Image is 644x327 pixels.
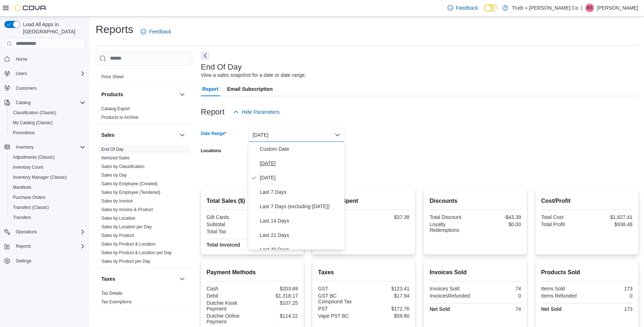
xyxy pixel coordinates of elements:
span: Operations [16,229,37,235]
span: My Catalog (Classic) [10,118,86,127]
a: Sales by Classification [101,164,144,169]
nav: Complex example [4,51,86,285]
span: Operations [13,228,86,236]
div: Total Profit [541,221,585,227]
button: Customers [1,83,88,93]
h2: Payment Methods [207,268,298,277]
button: Catalog [13,98,33,107]
div: Taxes [96,289,192,309]
button: Pricing [178,58,187,67]
div: Sales [96,145,192,268]
span: Custom Date [260,145,342,153]
span: Transfers (Classic) [13,205,49,210]
a: Transfers (Classic) [10,203,52,212]
a: Sales by Product & Location [101,242,156,247]
h3: End Of Day [201,63,242,71]
h2: Discounts [429,197,521,205]
a: Feedback [138,24,174,39]
div: Total Tax [207,229,251,234]
p: [PERSON_NAME] [597,4,638,12]
div: Total Cost [541,214,585,220]
a: Classification (Classic) [10,108,59,117]
div: $1,827.41 [588,214,632,220]
a: Price Sheet [101,74,124,79]
button: Inventory [13,143,36,151]
a: Sales by Invoice & Product [101,207,153,212]
a: Sales by Employee (Tendered) [101,190,160,195]
button: Reports [13,242,34,251]
button: Taxes [178,275,187,283]
button: Promotions [7,128,88,138]
span: Purchase Orders [13,195,46,200]
span: Promotions [10,129,86,137]
h3: Products [101,91,123,98]
span: Catalog [13,98,86,107]
button: Products [178,90,187,99]
div: Products [96,104,192,125]
div: Subtotal [207,221,251,227]
div: Items Sold [541,286,585,291]
button: Next [201,51,210,60]
div: GST [318,286,362,291]
span: Last 14 Days [260,216,342,225]
button: Sales [178,131,187,139]
span: Promotions [13,130,35,136]
a: Adjustments (Classic) [10,153,57,162]
h2: Products Sold [541,268,632,277]
span: Transfers (Classic) [10,203,86,212]
p: | [581,4,583,12]
span: Adjustments (Classic) [13,154,55,160]
button: Hide Parameters [230,105,282,119]
h2: Average Spent [318,197,409,205]
a: Sales by Employee (Created) [101,181,158,186]
h3: Sales [101,131,115,139]
div: $37.38 [365,214,409,220]
span: Inventory [16,144,33,150]
h3: Taxes [101,275,115,282]
span: Home [16,56,27,62]
a: Feedback [445,1,481,15]
div: InvoicesRefunded [429,293,474,299]
a: Promotions [10,129,38,137]
span: Purchase Orders [10,193,86,202]
div: $59.80 [365,313,409,319]
span: Last 7 Days [260,188,342,196]
span: Classification (Classic) [13,110,56,116]
span: Last 30 Days [260,245,342,254]
button: Operations [1,227,88,237]
div: $17.94 [365,293,409,299]
a: Sales by Product & Location per Day [101,250,172,255]
button: Operations [13,228,40,236]
span: Reports [13,242,86,251]
div: $203.69 [254,286,298,291]
a: Inventory Count [10,163,46,172]
button: Users [1,69,88,79]
button: Inventory Count [7,162,88,172]
button: Taxes [101,275,176,282]
div: 173 [588,286,632,291]
a: Tax Exemptions [101,299,132,304]
button: Adjustments (Classic) [7,152,88,162]
div: Total Discount [429,214,474,220]
button: Inventory Manager (Classic) [7,172,88,182]
span: Manifests [10,183,86,192]
span: Transfers [13,215,31,220]
div: GST BC Compound Tax [318,293,362,304]
h2: Invoices Sold [429,268,521,277]
div: -$43.39 [477,214,521,220]
h3: Report [201,108,225,116]
span: Customers [16,85,37,91]
div: $0.00 [477,221,521,227]
a: Home [13,55,30,64]
span: Customers [13,84,86,93]
strong: Net Sold [541,306,562,312]
label: Locations [201,148,221,154]
a: Products to Archive [101,115,138,120]
span: Reports [16,243,31,249]
span: Email Subscription [227,82,273,96]
div: Debit [207,293,251,299]
p: Truth + [PERSON_NAME] Co [512,4,578,12]
button: Users [13,69,30,78]
a: Sales by Day [101,173,127,178]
